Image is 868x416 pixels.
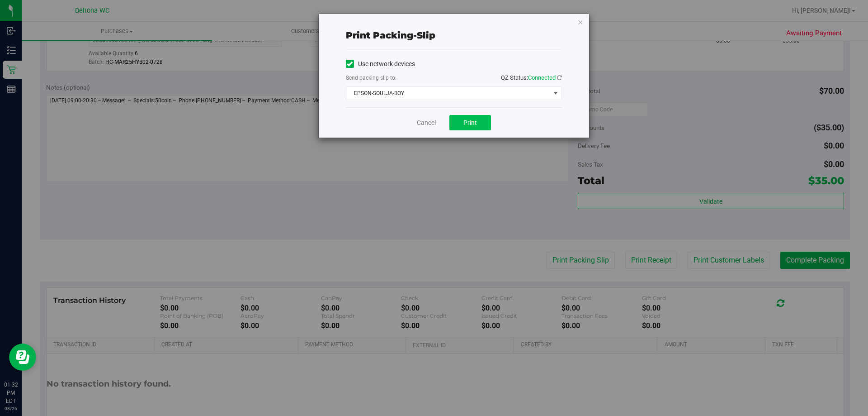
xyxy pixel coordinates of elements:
button: Print [449,115,491,130]
span: EPSON-SOULJA-BOY [346,87,550,100]
span: Connected [528,74,556,81]
label: Use network devices [346,59,415,69]
span: QZ Status: [501,74,562,81]
label: Send packing-slip to: [346,74,396,82]
span: Print [463,119,477,126]
span: Print packing-slip [346,30,435,41]
a: Cancel [417,118,436,128]
iframe: Resource center [9,344,36,371]
span: select [550,87,561,100]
